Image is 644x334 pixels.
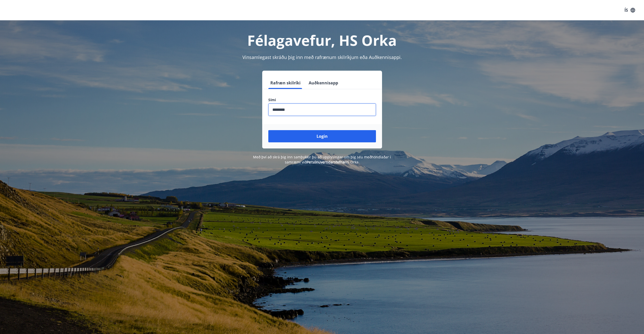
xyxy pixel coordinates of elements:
button: Rafræn skilríki [268,77,303,89]
span: Með því að skrá þig inn samþykkir þú að upplýsingar um þig séu meðhöndlaðar í samræmi við HS Orka. [253,155,391,164]
label: Sími [268,97,376,102]
span: Vinsamlegast skráðu þig inn með rafrænum skilríkjum eða Auðkennisappi. [242,54,402,60]
button: Login [268,130,376,142]
h1: Félagavefur, HS Orka [145,31,499,50]
button: ÍS [622,6,638,15]
button: Auðkennisapp [307,77,340,89]
a: Persónuverndarstefna [307,160,345,164]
